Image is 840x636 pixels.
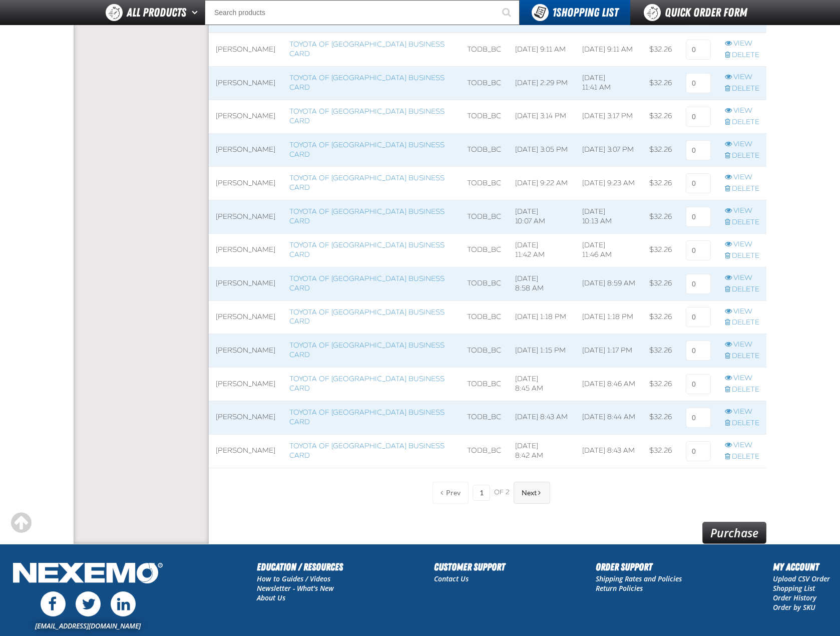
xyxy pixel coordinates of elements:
td: [DATE] 9:22 AM [508,167,575,200]
td: $32.26 [642,300,679,334]
td: [DATE] 10:13 AM [575,200,642,234]
td: $32.26 [642,33,679,67]
a: Delete row action [725,318,759,328]
td: $32.26 [642,200,679,234]
img: Nexemo Logo [10,559,166,589]
td: [DATE] 3:17 PM [575,100,642,133]
td: [DATE] 9:23 AM [575,167,642,200]
input: 0 [686,408,711,428]
a: Delete row action [725,184,759,194]
td: $32.26 [642,167,679,200]
td: [PERSON_NAME] [209,167,282,200]
a: Toyota of [GEOGRAPHIC_DATA] Business Card [289,274,445,292]
td: TODB_BC [460,67,508,100]
span: All Products [127,4,186,22]
td: [DATE] 3:14 PM [508,100,575,133]
a: Shipping Rates and Policies [596,574,682,583]
td: [PERSON_NAME] [209,434,282,468]
td: [PERSON_NAME] [209,300,282,334]
input: 0 [686,73,711,93]
td: $32.26 [642,334,679,368]
td: [DATE] 3:05 PM [508,133,575,167]
a: Delete row action [725,352,759,361]
a: View row action [725,73,759,82]
td: $32.26 [642,100,679,133]
a: Toyota of [GEOGRAPHIC_DATA] Business Card [289,141,445,159]
div: Scroll to the top [10,512,32,534]
td: [DATE] 11:46 AM [575,234,642,267]
td: [DATE] 8:43 AM [508,401,575,434]
input: 0 [686,240,711,260]
td: $32.26 [642,434,679,468]
a: View row action [725,441,759,450]
td: [DATE] 11:42 AM [508,234,575,267]
td: [DATE] 1:18 PM [575,300,642,334]
td: [DATE] 11:41 AM [575,67,642,100]
strong: 1 [552,6,556,20]
a: Order History [773,593,816,602]
td: [DATE] 3:07 PM [575,133,642,167]
a: Toyota of [GEOGRAPHIC_DATA] Business Card [289,207,445,225]
h2: Order Support [596,559,682,574]
a: View row action [725,307,759,316]
span: of 2 [494,488,510,497]
span: Shopping List [552,6,618,20]
a: Toyota of [GEOGRAPHIC_DATA] Business Card [289,74,445,92]
h2: Customer Support [434,559,505,574]
a: Toyota of [GEOGRAPHIC_DATA] Business Card [289,442,445,460]
td: [PERSON_NAME] [209,334,282,368]
a: Purchase [702,522,766,544]
a: Return Policies [596,583,643,593]
td: [PERSON_NAME] [209,267,282,300]
a: Order by SKU [773,602,815,612]
td: TODB_BC [460,234,508,267]
td: [PERSON_NAME] [209,33,282,67]
a: Toyota of [GEOGRAPHIC_DATA] Business Card [289,341,445,359]
td: TODB_BC [460,133,508,167]
td: [DATE] 8:44 AM [575,401,642,434]
td: TODB_BC [460,434,508,468]
td: [DATE] 8:42 AM [508,434,575,468]
td: $32.26 [642,368,679,401]
td: TODB_BC [460,200,508,234]
td: $32.26 [642,234,679,267]
td: [DATE] 8:59 AM [575,267,642,300]
h2: My Account [773,559,830,574]
a: View row action [725,407,759,417]
td: [PERSON_NAME] [209,133,282,167]
input: Current page number [473,485,490,501]
a: Delete row action [725,51,759,60]
a: Delete row action [725,385,759,395]
td: [DATE] 10:07 AM [508,200,575,234]
a: Delete row action [725,218,759,227]
a: View row action [725,206,759,216]
a: Toyota of [GEOGRAPHIC_DATA] Business Card [289,375,445,393]
td: [DATE] 1:18 PM [508,300,575,334]
a: Contact Us [434,574,469,583]
a: Delete row action [725,151,759,161]
td: [DATE] 8:46 AM [575,368,642,401]
td: TODB_BC [460,401,508,434]
a: View row action [725,39,759,49]
td: $32.26 [642,133,679,167]
td: $32.26 [642,67,679,100]
a: [EMAIL_ADDRESS][DOMAIN_NAME] [35,621,141,630]
a: View row action [725,140,759,149]
td: $32.26 [642,401,679,434]
input: 0 [686,374,711,394]
td: [DATE] 8:45 AM [508,368,575,401]
a: How to Guides / Videos [257,574,330,583]
a: Delete row action [725,285,759,294]
td: [DATE] 8:43 AM [575,434,642,468]
input: 0 [686,173,711,193]
a: Delete row action [725,251,759,261]
a: Upload CSV Order [773,574,830,583]
td: [DATE] 1:15 PM [508,334,575,368]
td: [PERSON_NAME] [209,368,282,401]
td: [DATE] 2:29 PM [508,67,575,100]
input: 0 [686,107,711,127]
td: TODB_BC [460,334,508,368]
td: [PERSON_NAME] [209,100,282,133]
a: Newsletter - What's New [257,583,334,593]
td: [DATE] 8:58 AM [508,267,575,300]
